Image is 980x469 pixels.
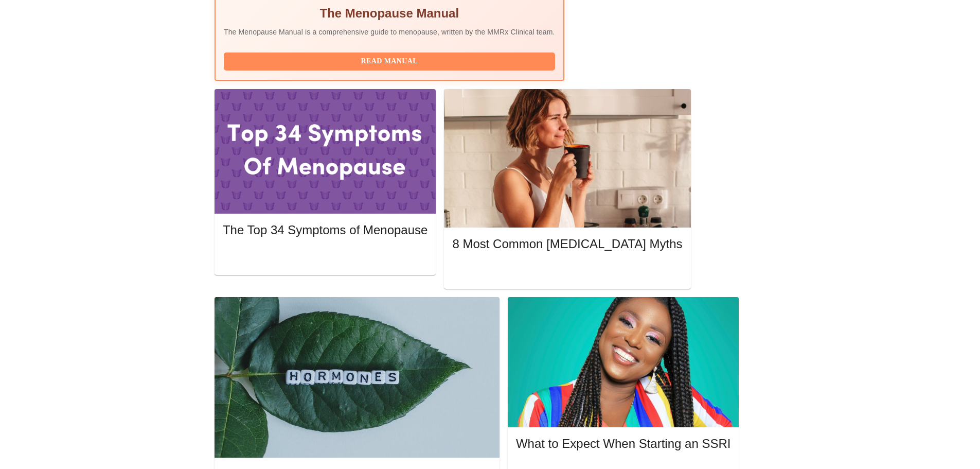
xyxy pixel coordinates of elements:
button: Read More [223,248,427,266]
button: Read Manual [224,53,555,71]
h5: The Menopause Manual [224,5,555,22]
a: Read More [223,251,430,260]
span: Read More [233,250,417,263]
h5: 8 Most Common [MEDICAL_DATA] Myths [452,236,682,252]
h5: What to Expect When Starting an SSRI [516,436,731,452]
span: Read Manual [234,55,545,68]
h5: The Top 34 Symptoms of Menopause [223,222,427,238]
button: Read More [452,262,682,280]
span: Read More [462,265,672,277]
p: The Menopause Manual is a comprehensive guide to menopause, written by the MMRx Clinical team. [224,27,555,37]
a: Read More [452,266,685,274]
a: Read Manual [224,56,558,65]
